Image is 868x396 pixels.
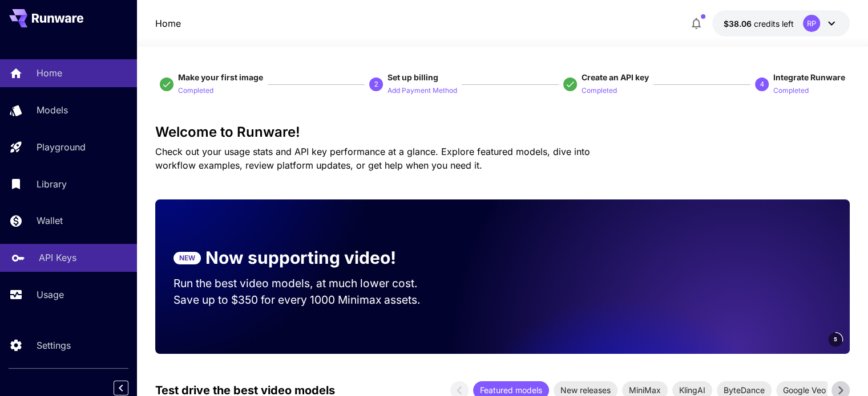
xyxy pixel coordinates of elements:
p: Home [37,66,62,80]
span: Check out your usage stats and API key performance at a glance. Explore featured models, dive int... [155,146,590,171]
p: 2 [374,79,378,89]
p: Completed [582,85,617,96]
p: Now supporting video! [205,245,396,271]
nav: breadcrumb [155,17,181,30]
p: Completed [773,85,809,96]
p: Save up to $350 for every 1000 Minimax assets. [173,292,439,308]
p: Wallet [37,214,63,227]
span: Featured models [473,384,549,396]
button: Completed [178,83,213,97]
span: ByteDance [717,384,772,396]
p: Library [37,177,67,191]
a: Home [155,17,181,30]
button: Collapse sidebar [114,381,128,395]
p: 4 [760,79,764,89]
button: Add Payment Method [387,83,457,97]
span: New releases [554,384,617,396]
span: MiniMax [622,384,668,396]
span: Google Veo [776,384,833,396]
div: $38.0601 [724,18,794,30]
button: Completed [773,83,809,97]
p: Playground [37,140,86,154]
p: Settings [37,338,71,352]
h3: Welcome to Runware! [155,124,850,140]
p: API Keys [39,251,76,264]
button: Completed [582,83,617,97]
p: Usage [37,288,64,301]
span: 5 [834,335,837,344]
span: Create an API key [582,72,649,82]
span: $38.06 [724,19,754,28]
p: Completed [178,85,213,96]
p: NEW [179,253,195,263]
span: Set up billing [387,72,438,82]
p: Add Payment Method [387,85,457,96]
span: credits left [754,19,794,28]
p: Models [37,103,68,117]
span: KlingAI [672,384,712,396]
p: Run the best video models, at much lower cost. [173,275,439,292]
button: $38.0601RP [712,10,850,36]
span: Make your first image [178,72,263,82]
span: Integrate Runware [773,72,845,82]
div: RP [803,15,820,32]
